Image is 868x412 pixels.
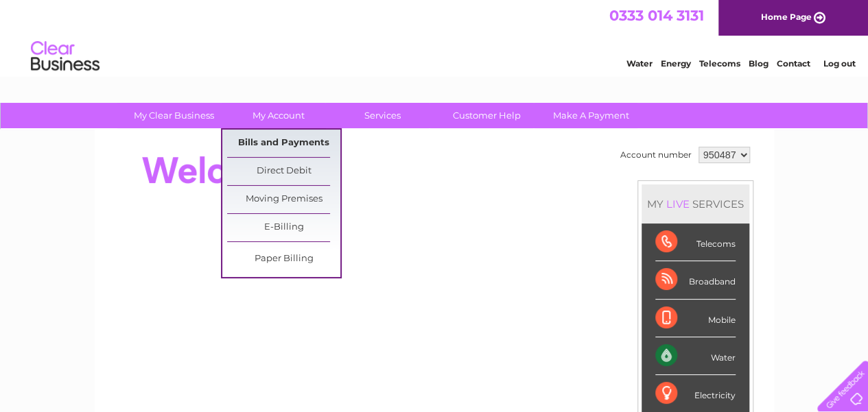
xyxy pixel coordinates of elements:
div: Mobile [655,300,736,337]
a: Make A Payment [535,103,648,128]
a: Energy [661,58,691,69]
a: Paper Billing [227,245,340,273]
a: Contact [777,58,810,69]
a: Services [326,103,439,128]
a: E-Billing [227,214,340,241]
a: Customer Help [430,103,543,128]
div: Clear Business is a trading name of Verastar Limited (registered in [GEOGRAPHIC_DATA] No. 3667643... [110,8,759,66]
div: Broadband [655,261,736,299]
div: MY SERVICES [642,184,749,223]
a: Telecoms [699,58,740,69]
a: Log out [823,58,855,69]
a: My Clear Business [117,103,231,128]
a: Moving Premises [227,186,340,213]
div: Telecoms [655,223,736,261]
div: Water [655,337,736,375]
a: My Account [222,103,335,128]
a: Direct Debit [227,158,340,185]
a: Bills and Payments [227,130,340,157]
img: logo.png [30,36,100,77]
a: Blog [749,58,769,69]
td: Account number [617,143,695,167]
div: LIVE [664,197,692,210]
a: 0333 014 3131 [609,7,704,24]
a: Water [626,58,653,69]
